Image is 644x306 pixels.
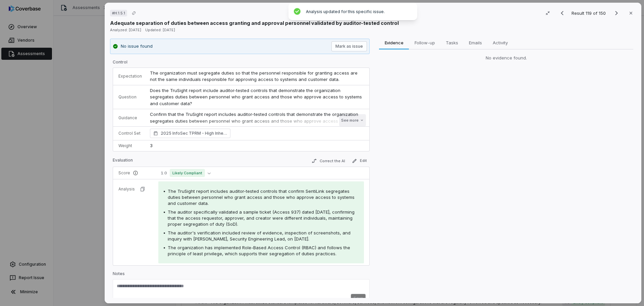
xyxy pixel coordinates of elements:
p: Expectation [118,74,142,79]
button: Edit [349,157,370,165]
span: The organization has implemented Role-Based Access Control (RBAC) and follows the principle of le... [168,245,350,256]
span: Analyzed: [DATE] [110,28,141,32]
p: Evaluation [113,158,133,166]
p: Question [118,94,142,100]
span: Analysis updated for this specific issue. [306,9,385,14]
button: Mark as issue [331,41,367,51]
button: Next result [610,9,623,17]
p: Score [118,170,150,176]
button: 1.0Likely Compliant [158,169,213,177]
span: Evidence [382,38,406,47]
p: Guidance [118,115,142,121]
span: Emails [466,38,485,47]
button: Correct the AI [309,157,348,165]
p: No issue found [121,43,153,50]
span: The organization must segregate duties so that the personnel responsible for granting access are ... [150,70,359,82]
span: The auditor specifically validated a sample ticket (Access 937) dated [DATE], confirming that the... [168,209,355,227]
p: Control [113,59,370,68]
span: 2025 InfoSec TPRM - High Inherent Risk (TruSight Supported) Access Control [161,130,227,137]
span: Tasks [443,38,461,47]
div: No evidence found. [379,55,633,61]
button: Previous result [555,9,569,17]
p: Adequate separation of duties between access granting and approval personnel validated by auditor... [110,19,399,27]
p: Result 119 of 150 [572,9,607,17]
span: Likely Compliant [170,169,205,177]
span: 3 [150,143,153,148]
span: Follow-up [412,38,438,47]
span: # H.1.5.1 [112,10,125,16]
p: Weight [118,143,142,148]
span: Does the TruSight report include auditor-tested controls that demonstrate the organization segreg... [150,88,363,106]
span: The TruSight report includes auditor-tested controls that confirm SentiLink segregates duties bet... [168,188,355,206]
span: The auditor's verification included review of evidence, inspection of screenshots, and inquiry wi... [168,230,351,242]
p: Analysis [118,186,135,192]
span: Updated: [DATE] [145,28,175,32]
p: Notes [113,271,370,279]
span: Activity [490,38,511,47]
button: See more [339,114,366,126]
button: Copy link [128,7,140,19]
p: Confirm that the TruSight report includes auditor-tested controls that demonstrate the organizati... [150,111,364,144]
p: Control Set [118,131,142,136]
